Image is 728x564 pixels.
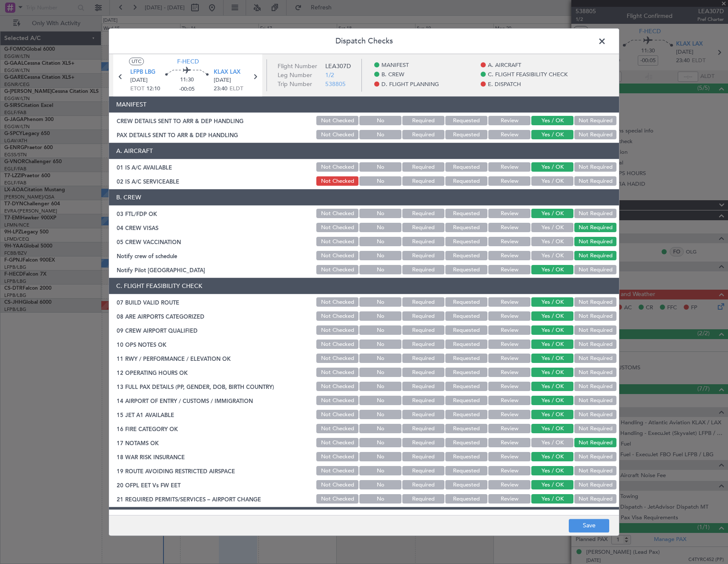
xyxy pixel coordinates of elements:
[574,368,616,377] button: Not Required
[574,312,616,321] button: Not Required
[531,466,573,476] button: Yes / OK
[531,495,573,504] button: Yes / OK
[574,452,616,462] button: Not Required
[531,298,573,307] button: Yes / OK
[531,452,573,462] button: Yes / OK
[574,130,616,140] button: Not Required
[531,340,573,349] button: Yes / OK
[574,354,616,363] button: Not Required
[574,163,616,172] button: Not Required
[574,237,616,247] button: Not Required
[531,410,573,420] button: Yes / OK
[531,382,573,391] button: Yes / OK
[574,298,616,307] button: Not Required
[574,396,616,406] button: Not Required
[531,326,573,335] button: Yes / OK
[574,438,616,448] button: Not Required
[531,177,573,186] button: Yes / OK
[574,410,616,420] button: Not Required
[531,237,573,247] button: Yes / OK
[574,265,616,275] button: Not Required
[531,163,573,172] button: Yes / OK
[574,116,616,126] button: Not Required
[574,209,616,219] button: Not Required
[531,209,573,219] button: Yes / OK
[531,481,573,490] button: Yes / OK
[531,438,573,448] button: Yes / OK
[531,265,573,275] button: Yes / OK
[569,519,609,532] button: Save
[574,177,616,186] button: Not Required
[109,29,619,54] header: Dispatch Checks
[531,354,573,363] button: Yes / OK
[531,251,573,261] button: Yes / OK
[574,466,616,476] button: Not Required
[574,382,616,391] button: Not Required
[531,116,573,126] button: Yes / OK
[574,495,616,504] button: Not Required
[574,481,616,490] button: Not Required
[574,424,616,434] button: Not Required
[574,223,616,233] button: Not Required
[531,312,573,321] button: Yes / OK
[574,326,616,335] button: Not Required
[531,223,573,233] button: Yes / OK
[531,130,573,140] button: Yes / OK
[531,368,573,377] button: Yes / OK
[531,424,573,434] button: Yes / OK
[574,251,616,261] button: Not Required
[531,396,573,406] button: Yes / OK
[574,340,616,349] button: Not Required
